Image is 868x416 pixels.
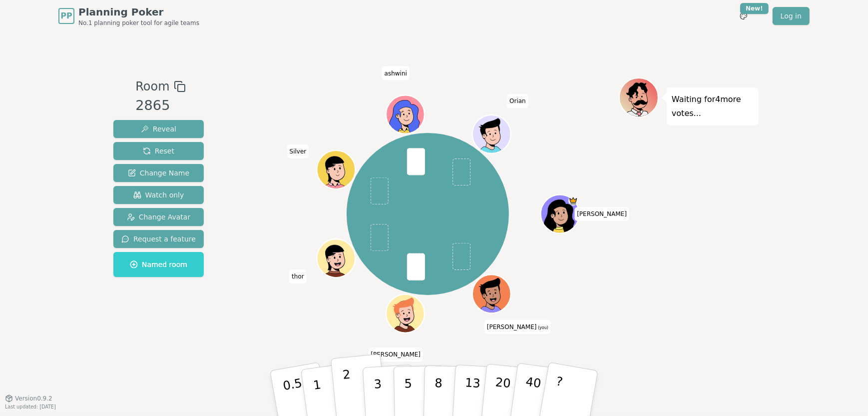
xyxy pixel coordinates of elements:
button: Change Avatar [113,208,204,226]
span: Version 0.9.2 [15,394,52,402]
span: Reset [143,146,174,156]
button: Click to change your avatar [473,276,509,312]
span: Click to change your name [289,269,307,283]
button: Request a feature [113,230,204,248]
span: Room [135,77,169,95]
button: Version0.9.2 [5,394,52,402]
span: Reveal [141,124,176,134]
button: Reset [113,142,204,160]
span: Request a feature [121,234,196,244]
span: Click to change your name [484,320,551,334]
span: Change Name [128,168,189,178]
button: Named room [113,252,204,277]
span: Planning Poker [78,5,199,19]
span: Click to change your name [287,144,309,158]
span: Watch only [133,190,184,200]
span: Last updated: [DATE] [5,404,56,409]
button: Change Name [113,164,204,182]
a: PPPlanning PokerNo.1 planning poker tool for agile teams [58,5,199,27]
span: No.1 planning poker tool for agile teams [78,19,199,27]
span: (you) [537,325,549,330]
span: Click to change your name [574,207,629,221]
span: Click to change your name [382,66,410,80]
button: Reveal [113,120,204,138]
button: Watch only [113,186,204,204]
a: Log in [773,7,810,25]
div: 2865 [135,95,185,116]
span: PP [60,10,72,22]
button: New! [735,7,753,25]
span: Named room [130,259,187,269]
span: Change Avatar [127,212,191,222]
span: Yasmin is the host [568,196,578,205]
span: Click to change your name [507,94,528,108]
span: Click to change your name [368,348,423,362]
div: New! [740,3,769,14]
p: Waiting for 4 more votes... [672,92,754,120]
